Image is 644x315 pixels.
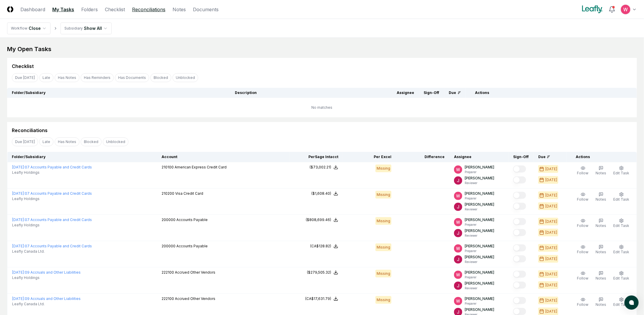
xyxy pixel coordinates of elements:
span: Notes [596,223,606,228]
p: [PERSON_NAME] [465,254,494,260]
p: [PERSON_NAME] [465,217,494,223]
button: ($808,699.46) [306,217,338,223]
button: Mark complete [513,271,526,278]
span: Edit Task [614,276,630,280]
button: Mark complete [513,165,526,173]
img: ACg8ocIceHSWyQfagGvDoxhDyw_3B2kX-HJcUhl_gb0t8GGG-Ydwuw=s96-c [454,165,462,174]
button: Mark complete [513,192,526,199]
p: Reviewer [465,207,494,212]
div: [DATE] [545,219,557,224]
div: [DATE] [545,282,557,288]
th: Assignee [449,152,508,162]
span: Leafly Canada Ltd. [12,249,45,254]
th: Sign-Off [419,88,444,98]
span: Accounts Payable [176,244,208,248]
span: Edit Task [614,223,630,228]
button: ($73,002.21) [310,165,338,170]
a: [DATE]:09 Accruals and Other Liabilities [12,296,81,301]
button: Mark complete [513,229,526,236]
button: (CA$128.82) [310,243,338,249]
img: ACg8ocJfBSitaon9c985KWe3swqK2kElzkAv-sHk65QWxGQz4ldowg=s96-c [454,203,462,211]
div: [DATE] [545,230,557,235]
span: [DATE] : [12,217,25,222]
img: Leafly logo [581,5,604,14]
div: Actions [571,154,632,160]
p: [PERSON_NAME] [465,165,494,170]
button: Mark complete [513,308,526,315]
p: Reviewer [465,233,494,238]
span: [DATE] : [12,270,25,275]
img: ACg8ocIceHSWyQfagGvDoxhDyw_3B2kX-HJcUhl_gb0t8GGG-Ydwuw=s96-c [621,5,630,14]
a: Folders [81,6,98,13]
button: Late [39,137,53,146]
img: ACg8ocIceHSWyQfagGvDoxhDyw_3B2kX-HJcUhl_gb0t8GGG-Ydwuw=s96-c [454,218,462,226]
th: Folder/Subsidiary [7,88,230,98]
button: Unblocked [173,73,198,82]
a: [DATE]:07 Accounts Payable and Credit Cards [12,191,92,196]
span: Leafly Holdings [12,170,40,175]
th: Per Sage Intacct [290,152,343,162]
button: Follow [576,191,590,203]
p: [PERSON_NAME] [465,270,494,275]
th: Sign-Off [508,152,534,162]
button: Notes [595,165,608,177]
p: Preparer [465,170,494,174]
img: ACg8ocJfBSitaon9c985KWe3swqK2kElzkAv-sHk65QWxGQz4ldowg=s96-c [454,229,462,237]
a: [DATE]:09 Accruals and Other Liabilities [12,270,81,275]
button: Edit Task [612,270,631,282]
button: Mark complete [513,282,526,289]
span: 210100 [162,165,174,169]
span: Follow [577,171,589,175]
span: Follow [577,197,589,202]
div: Reconciliations [12,127,48,134]
div: Due [538,154,562,160]
button: Notes [595,191,608,203]
button: Notes [595,270,608,282]
div: Missing [375,243,391,251]
img: Logo [7,6,13,12]
div: Account [162,154,285,160]
span: Follow [577,223,589,228]
a: My Tasks [52,6,74,13]
p: Reviewer [465,260,494,264]
span: Accrued Other Vendors [175,296,215,301]
span: Notes [596,302,606,307]
div: [DATE] [545,204,557,209]
th: Difference [396,152,449,162]
p: Preparer [465,249,494,253]
button: Due Today [12,137,38,146]
div: Workflow [11,26,27,31]
td: No matches [7,98,637,117]
button: Mark complete [513,176,526,184]
p: Preparer [465,301,494,306]
div: [DATE] [545,298,557,303]
p: Preparer [465,275,494,280]
div: ($279,505.32) [307,270,331,275]
span: 222100 [162,296,174,301]
a: Documents [193,6,219,13]
span: Leafly Canada Ltd. [12,301,45,307]
div: ($808,699.46) [306,217,331,223]
button: Mark complete [513,255,526,262]
div: Missing [375,270,391,277]
p: [PERSON_NAME] [465,307,494,312]
button: (CA$17,631.79) [305,296,338,301]
p: Reviewer [465,286,494,290]
span: Leafly Holdings [12,223,40,228]
span: Notes [596,250,606,254]
span: [DATE] : [12,191,25,196]
button: Due Today [12,73,38,82]
div: ($1,608.40) [311,191,331,196]
th: Folder/Subsidiary [7,152,157,162]
button: atlas-launcher [625,295,639,310]
button: Has Notes [55,137,79,146]
span: 200000 [162,244,175,248]
button: ($279,505.32) [307,270,338,275]
a: Checklist [105,6,125,13]
button: Edit Task [612,165,631,177]
div: Missing [375,165,391,172]
div: Missing [375,217,391,225]
p: Preparer [465,196,494,201]
button: Blocked [81,137,102,146]
span: Follow [577,302,589,307]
